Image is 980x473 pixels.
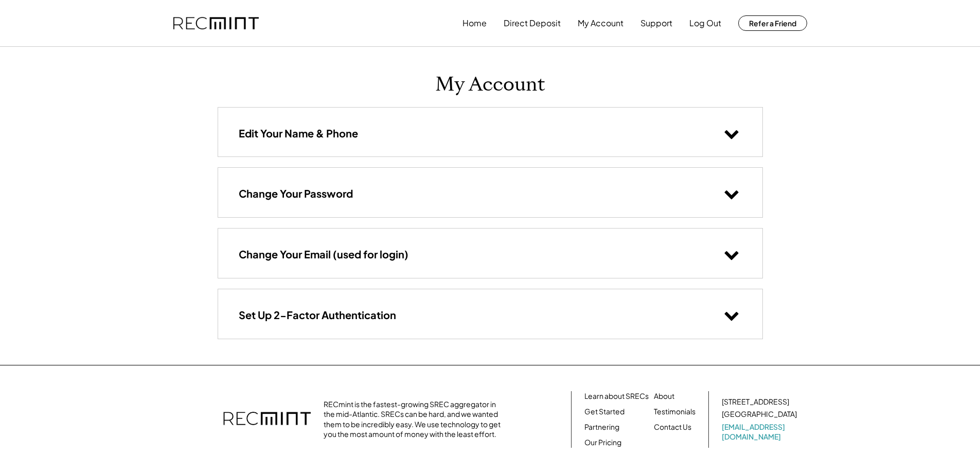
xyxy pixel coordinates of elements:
img: recmint-logotype%403x.png [173,17,259,30]
a: Partnering [584,422,619,432]
a: Testimonials [654,407,696,417]
button: My Account [578,13,623,33]
h3: Edit Your Name & Phone [239,127,358,140]
a: Contact Us [654,422,691,432]
div: RECmint is the fastest-growing SREC aggregator in the mid-Atlantic. SRECs can be hard, and we wan... [324,399,506,440]
h1: My Account [435,73,545,97]
button: Refer a Friend [738,15,807,31]
button: Direct Deposit [504,13,561,33]
a: Our Pricing [584,437,621,448]
a: About [654,391,674,401]
a: [EMAIL_ADDRESS][DOMAIN_NAME] [722,422,799,442]
img: recmint-logotype%403x.png [223,401,311,437]
div: [GEOGRAPHIC_DATA] [722,409,797,419]
h3: Change Your Password [239,187,353,200]
button: Home [462,13,487,33]
h3: Set Up 2-Factor Authentication [239,308,396,322]
button: Support [640,13,672,33]
h3: Change Your Email (used for login) [239,248,408,261]
a: Get Started [584,407,625,417]
button: Log Out [689,13,721,33]
a: Learn about SRECs [584,391,649,401]
div: [STREET_ADDRESS] [722,397,789,407]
